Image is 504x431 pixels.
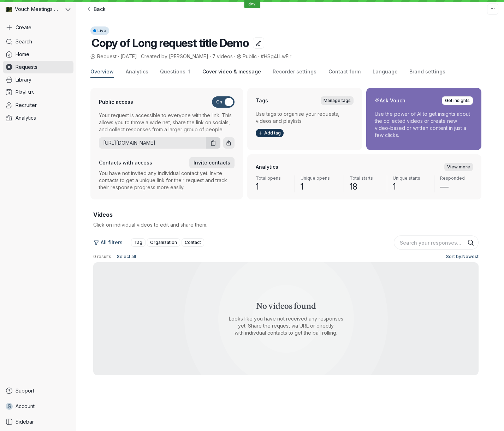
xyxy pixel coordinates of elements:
[3,21,73,34] button: Create
[90,68,114,75] span: Overview
[273,68,316,75] span: Recorder settings
[137,53,141,60] span: ·
[3,35,73,48] a: Search
[208,53,212,60] span: ·
[160,68,185,74] span: Questions
[394,235,479,250] input: Search your responses...
[324,97,351,104] span: Manage tags
[328,68,361,75] span: Contact form
[16,51,29,58] span: Home
[16,114,36,121] span: Analytics
[350,175,381,181] span: Total starts
[253,37,264,49] button: Edit title
[206,137,220,149] button: Copy URL
[185,239,201,246] span: Contact
[16,387,34,394] span: Support
[93,221,285,228] p: Click on individual videos to edit and share them.
[256,97,268,104] h2: Tags
[16,403,35,410] span: Account
[256,181,289,192] span: 1
[147,238,180,247] button: Organization
[243,53,257,59] span: Public
[7,403,11,410] span: S
[393,181,428,192] span: 1
[16,38,32,45] span: Search
[440,175,473,181] span: Responded
[409,68,445,75] span: Brand settings
[117,53,120,60] span: ·
[447,163,470,170] span: View more
[216,96,222,108] span: On
[223,137,235,149] button: Share
[256,175,289,181] span: Total opens
[256,129,284,137] button: Add tag
[3,48,73,61] a: Home
[233,53,237,60] span: ·
[375,97,405,104] h2: Ask Vouch
[3,384,73,397] a: Support
[6,6,12,12] img: Vouch Meetings Demo avatar
[99,170,235,191] p: You have not invited any individual contact yet. Invite contacts to get a unique link for their r...
[3,99,73,112] a: Recruiter
[97,26,106,35] span: Live
[467,239,474,246] button: Search
[301,181,338,192] span: 1
[101,239,123,246] span: All filters
[93,211,479,219] h2: Videos
[446,253,479,260] span: Sort by: Newest
[3,3,64,16] div: Vouch Meetings Demo
[256,163,278,170] h2: Analytics
[261,53,291,59] span: #HSg4LLwFIr
[16,89,34,96] span: Playlists
[350,181,381,192] span: 18
[99,159,152,166] h3: Contacts with access
[321,96,354,105] a: Manage tags
[212,53,233,59] span: 7 videos
[443,252,479,261] button: Sort by:Newest
[141,53,208,59] span: Created by [PERSON_NAME]
[90,53,117,60] span: Request
[257,53,261,60] span: ·
[185,68,190,74] span: 1
[16,418,34,425] span: Sidebar
[375,110,473,139] p: Use the power of AI to get insights about the collected videos or create new video-based or writt...
[189,157,235,168] button: Invite contacts
[440,181,473,192] span: —
[131,238,146,247] button: Tag
[3,112,73,124] a: Analytics
[3,61,73,73] a: Requests
[16,64,37,71] span: Requests
[301,175,338,181] span: Unique opens
[94,6,106,13] span: Back
[126,68,148,75] span: Analytics
[210,315,362,336] div: Looks like you have not received any responses yet. Share the request via URL or directly with in...
[91,36,249,50] span: Copy of Long request title Demo
[202,68,261,75] span: Cover video & message
[16,102,37,109] span: Recruiter
[3,3,73,16] button: Vouch Meetings Demo avatarVouch Meetings Demo
[82,4,110,15] a: Back
[445,97,470,104] span: Get insights
[16,76,31,83] span: Library
[93,254,111,259] span: 0 results
[3,73,73,86] a: Library
[3,400,73,413] a: SAccount
[442,96,473,105] button: Get insights
[182,238,204,247] button: Contact
[16,24,31,31] span: Create
[373,68,398,75] span: Language
[99,112,235,133] p: Your request is accessible to everyone with the link. This allows you to throw a wide net, share ...
[3,415,73,428] a: Sidebar
[15,6,60,13] span: Vouch Meetings Demo
[99,98,133,106] h3: Public access
[150,239,177,246] span: Organization
[117,253,136,260] span: Select all
[114,252,139,261] button: Select all
[120,53,137,59] span: [DATE]
[444,163,473,171] a: View more
[256,301,316,311] h2: No videos found
[256,110,354,125] p: Use tags to organise your requests, videos and playlists.
[393,175,428,181] span: Unique starts
[134,239,142,246] span: Tag
[194,159,230,166] span: Invite contacts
